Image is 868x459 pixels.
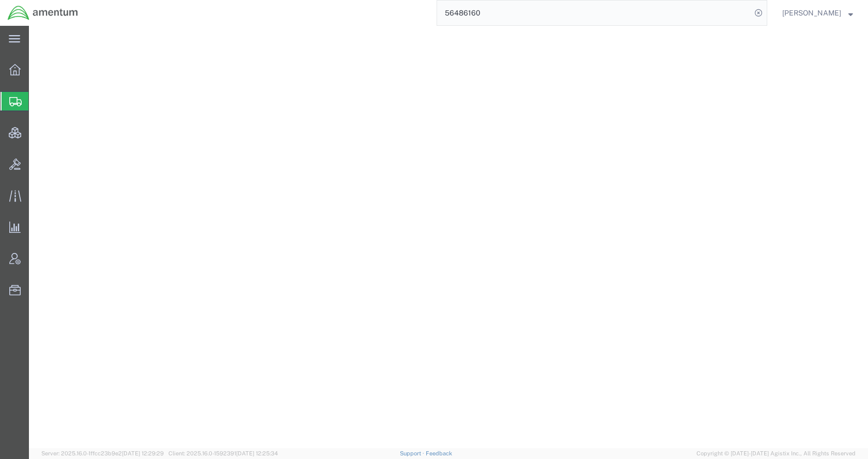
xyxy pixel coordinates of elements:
[782,7,841,19] span: Kent Gilman
[236,450,278,456] span: [DATE] 12:25:34
[400,450,426,456] a: Support
[426,450,452,456] a: Feedback
[29,26,868,448] iframe: FS Legacy Container
[696,449,856,458] span: Copyright © [DATE]-[DATE] Agistix Inc., All Rights Reserved
[782,7,854,19] button: [PERSON_NAME]
[41,450,164,456] span: Server: 2025.16.0-1ffcc23b9e2
[437,1,751,25] input: Search for shipment number, reference number
[168,450,278,456] span: Client: 2025.16.0-1592391
[122,450,164,456] span: [DATE] 12:29:29
[7,5,79,21] img: logo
